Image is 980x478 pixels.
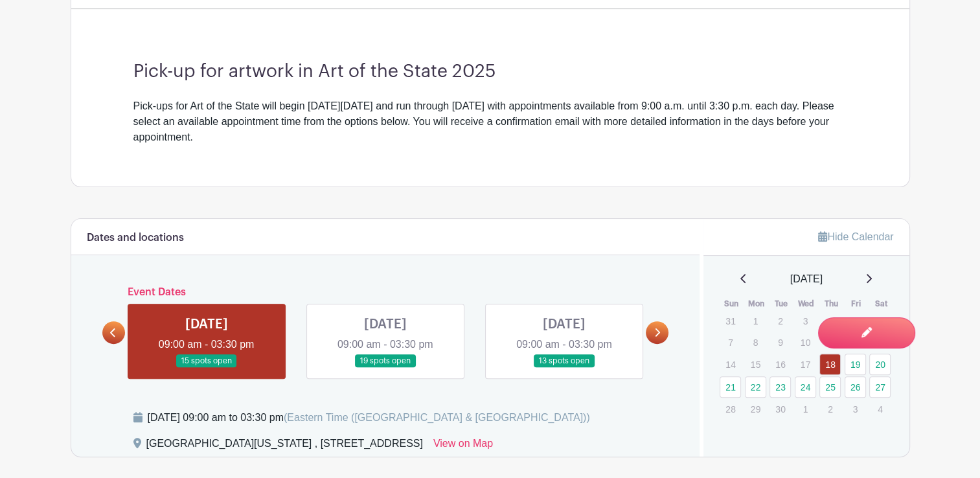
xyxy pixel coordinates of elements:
[769,297,794,310] th: Tue
[869,354,891,375] a: 20
[818,231,893,242] a: Hide Calendar
[125,286,646,299] h6: Event Dates
[845,311,866,331] p: 5
[844,297,869,310] th: Fri
[794,297,819,310] th: Wed
[819,399,841,419] p: 2
[745,332,766,352] p: 8
[795,376,816,398] a: 24
[845,376,866,398] a: 26
[795,311,816,331] p: 3
[869,297,894,310] th: Sat
[745,376,766,398] a: 22
[845,354,866,375] a: 19
[769,332,791,352] p: 9
[87,232,184,244] h6: Dates and locations
[148,410,590,426] div: [DATE] 09:00 am to 03:30 pm
[745,354,766,374] p: 15
[719,297,744,310] th: Sun
[146,436,423,457] div: [GEOGRAPHIC_DATA][US_STATE] , [STREET_ADDRESS]
[819,297,844,310] th: Thu
[720,399,741,419] p: 28
[744,297,769,310] th: Mon
[720,354,741,374] p: 14
[819,311,841,331] p: 4
[284,412,590,423] span: (Eastern Time ([GEOGRAPHIC_DATA] & [GEOGRAPHIC_DATA]))
[795,399,816,419] p: 1
[869,376,891,398] a: 27
[745,311,766,331] p: 1
[790,271,823,287] span: [DATE]
[769,354,791,374] p: 16
[769,376,791,398] a: 23
[795,354,816,374] p: 17
[720,332,741,352] p: 7
[133,61,847,83] h3: Pick-up for artwork in Art of the State 2025
[795,332,816,352] p: 10
[819,354,841,375] a: 18
[845,399,866,419] p: 3
[869,399,891,419] p: 4
[133,98,847,145] div: Pick-ups for Art of the State will begin [DATE][DATE] and run through [DATE] with appointments av...
[769,399,791,419] p: 30
[745,399,766,419] p: 29
[869,311,891,331] p: 6
[769,311,791,331] p: 2
[819,376,841,398] a: 25
[720,311,741,331] p: 31
[433,436,493,457] a: View on Map
[720,376,741,398] a: 21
